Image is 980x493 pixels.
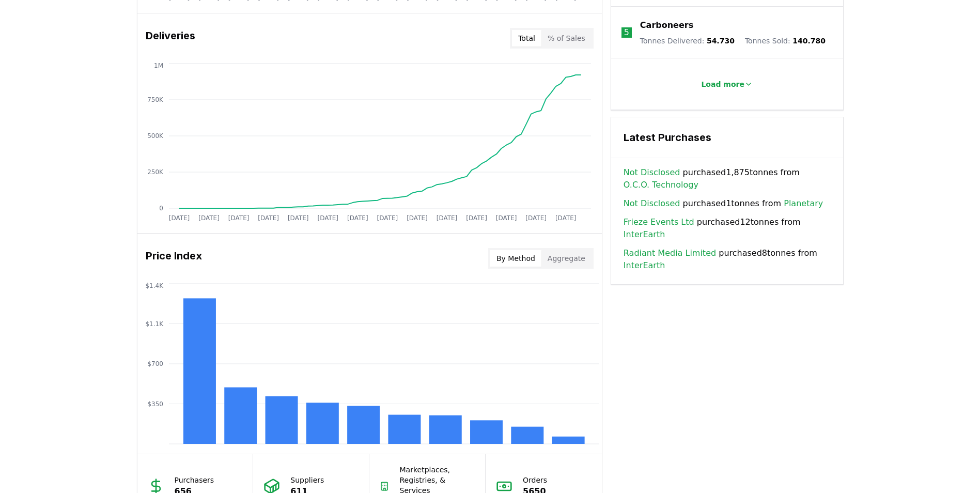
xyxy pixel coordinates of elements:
[555,214,576,222] tspan: [DATE]
[624,228,665,241] a: InterEarth
[228,214,249,222] tspan: [DATE]
[523,475,547,485] p: Orders
[146,248,202,269] h3: Price Index
[792,37,826,45] span: 140.780
[147,132,164,140] tspan: 500K
[347,214,368,222] tspan: [DATE]
[541,30,592,47] button: % of Sales
[490,250,541,267] button: By Method
[624,179,698,191] a: O.C.O. Technology
[147,400,163,408] tspan: $350
[624,197,680,210] a: Not Disclosed
[541,250,592,267] button: Aggregate
[258,214,279,222] tspan: [DATE]
[287,214,308,222] tspan: [DATE]
[159,205,163,212] tspan: 0
[640,19,693,32] a: Carboneers
[707,37,735,45] span: 54.730
[145,282,164,289] tspan: $1.4K
[525,214,547,222] tspan: [DATE]
[146,28,195,49] h3: Deliveries
[624,197,823,210] span: purchased 1 tonnes from
[175,475,214,485] p: Purchasers
[198,214,220,222] tspan: [DATE]
[495,214,517,222] tspan: [DATE]
[624,130,831,145] h3: Latest Purchases
[168,214,190,222] tspan: [DATE]
[624,216,831,241] span: purchased 12 tonnes from
[145,320,164,328] tspan: $1.1K
[147,96,164,103] tspan: 750K
[512,30,541,47] button: Total
[147,360,163,367] tspan: $700
[624,26,629,39] p: 5
[436,214,457,222] tspan: [DATE]
[693,74,761,95] button: Load more
[701,79,744,89] p: Load more
[624,259,665,272] a: InterEarth
[290,475,324,485] p: Suppliers
[317,214,338,222] tspan: [DATE]
[624,216,694,228] a: Frieze Events Ltd
[624,247,716,259] a: Radiant Media Limited
[407,214,428,222] tspan: [DATE]
[377,214,398,222] tspan: [DATE]
[466,214,487,222] tspan: [DATE]
[624,247,831,272] span: purchased 8 tonnes from
[624,166,680,179] a: Not Disclosed
[784,197,823,210] a: Planetary
[640,36,735,46] p: Tonnes Delivered :
[147,168,164,176] tspan: 250K
[745,36,826,46] p: Tonnes Sold :
[154,62,163,69] tspan: 1M
[624,166,831,191] span: purchased 1,875 tonnes from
